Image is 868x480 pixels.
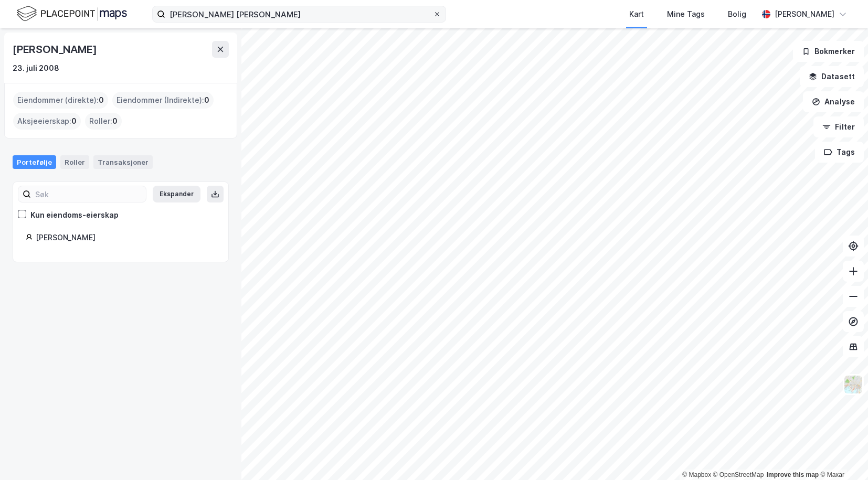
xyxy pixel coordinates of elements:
[629,8,644,20] div: Kart
[667,8,705,20] div: Mine Tags
[204,94,209,106] span: 0
[800,66,864,87] button: Datasett
[153,186,200,202] button: Ekspander
[13,92,108,109] div: Eiendommer (direkte) :
[843,375,863,394] img: Z
[713,471,764,478] a: OpenStreetMap
[112,115,118,127] span: 0
[13,41,99,58] div: [PERSON_NAME]
[813,116,864,137] button: Filter
[816,430,868,480] iframe: Chat Widget
[31,186,146,202] input: Søk
[767,471,819,478] a: Improve this map
[71,115,77,127] span: 0
[60,155,89,169] div: Roller
[36,231,216,244] div: [PERSON_NAME]
[165,6,433,22] input: Søk på adresse, matrikkel, gårdeiere, leietakere eller personer
[112,92,214,109] div: Eiendommer (Indirekte) :
[93,155,153,169] div: Transaksjoner
[85,113,122,130] div: Roller :
[815,142,864,163] button: Tags
[13,62,59,74] div: 23. juli 2008
[13,155,56,169] div: Portefølje
[775,8,834,20] div: [PERSON_NAME]
[99,94,104,106] span: 0
[30,209,119,221] div: Kun eiendoms-eierskap
[803,91,864,112] button: Analyse
[17,5,127,23] img: logo.f888ab2527a4732fd821a326f86c7f29.svg
[728,8,746,20] div: Bolig
[682,471,711,478] a: Mapbox
[793,41,864,62] button: Bokmerker
[13,113,81,130] div: Aksjeeierskap :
